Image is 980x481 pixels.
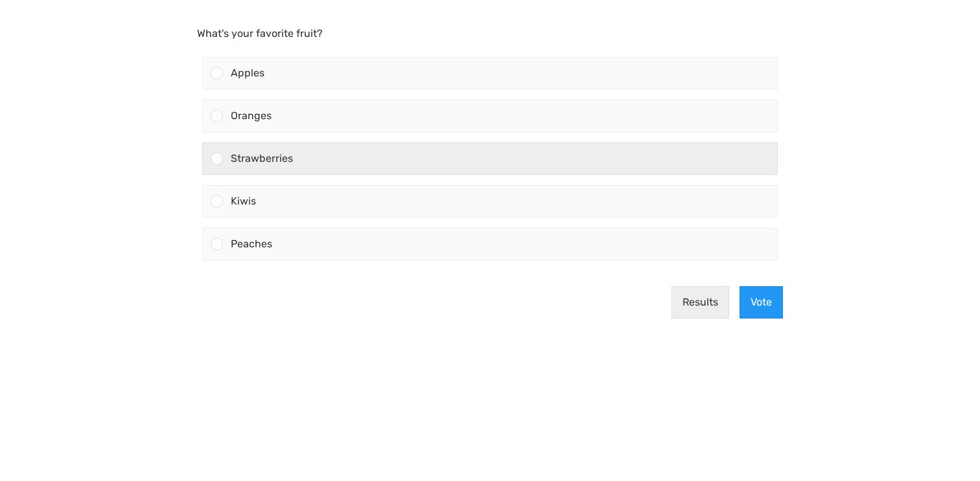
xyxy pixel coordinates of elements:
[197,26,783,41] p: What's your favorite fruit?
[231,238,272,250] span: Peaches
[231,109,272,122] span: Oranges
[671,286,729,319] button: Results
[231,195,256,207] span: Kiwis
[740,286,783,319] button: Vote
[231,152,293,164] span: Strawberries
[231,67,264,79] span: Apples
